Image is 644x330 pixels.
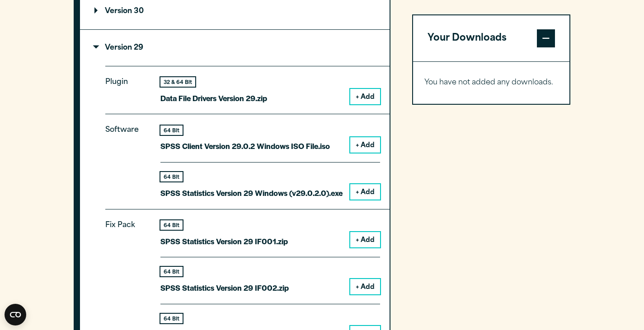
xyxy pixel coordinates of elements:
[160,77,195,87] div: 32 & 64 Bit
[350,232,380,247] button: + Add
[424,76,559,89] p: You have not added any downloads.
[413,15,570,61] button: Your Downloads
[160,314,183,323] div: 64 Bit
[5,304,26,325] button: Open CMP widget
[160,220,183,230] div: 64 Bit
[105,124,146,192] p: Software
[350,184,380,200] button: + Add
[160,267,183,276] div: 64 Bit
[160,172,183,181] div: 64 Bit
[94,44,143,51] p: Version 29
[160,235,288,248] p: SPSS Statistics Version 29 IF001.zip
[350,279,380,294] button: + Add
[160,281,289,294] p: SPSS Statistics Version 29 IF002.zip
[160,92,267,105] p: Data File Drivers Version 29.zip
[350,89,380,104] button: + Add
[160,139,330,153] p: SPSS Client Version 29.0.2 Windows ISO File.iso
[413,61,570,104] div: Your Downloads
[350,137,380,153] button: + Add
[105,76,146,98] p: Plugin
[160,125,183,135] div: 64 Bit
[94,8,144,15] p: Version 30
[80,30,390,66] summary: Version 29
[160,186,343,200] p: SPSS Statistics Version 29 Windows (v29.0.2.0).exe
